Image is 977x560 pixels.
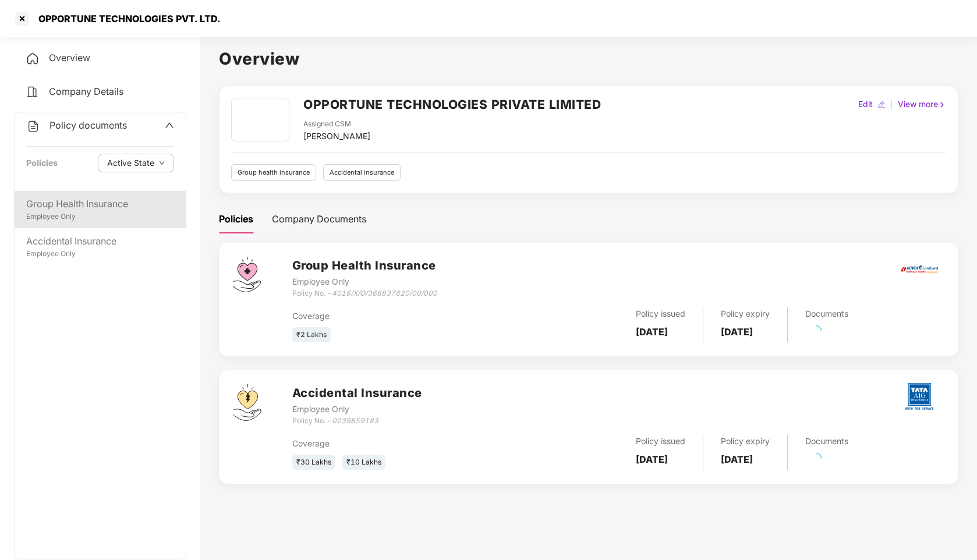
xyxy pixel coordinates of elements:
img: svg+xml;base64,PHN2ZyB4bWxucz0iaHR0cDovL3d3dy53My5vcmcvMjAwMC9zdmciIHdpZHRoPSI0OS4zMjEiIGhlaWdodD... [233,384,261,421]
div: Policy No. - [292,416,422,427]
div: | [888,98,895,111]
div: Coverage [292,437,509,450]
div: Employee Only [292,403,422,416]
div: Edit [856,98,875,111]
div: Policy issued [636,435,685,448]
div: ₹2 Lakhs [292,327,331,343]
div: Policy expiry [721,435,770,448]
span: down [159,160,165,166]
b: [DATE] [721,453,753,465]
div: Group health insurance [231,164,316,181]
div: Policy expiry [721,307,770,320]
span: Overview [49,52,90,63]
i: 4016/X/O/368837620/00/000 [332,289,437,297]
div: Policies [26,157,58,169]
img: tatag.png [899,376,940,417]
span: Active State [107,157,154,169]
span: up [165,120,174,130]
img: svg+xml;base64,PHN2ZyB4bWxucz0iaHR0cDovL3d3dy53My5vcmcvMjAwMC9zdmciIHdpZHRoPSIyNCIgaGVpZ2h0PSIyNC... [26,119,40,133]
div: Assigned CSM [303,119,370,130]
div: Policies [219,212,253,226]
div: Accidental Insurance [26,234,174,249]
span: loading [810,324,822,336]
div: ₹30 Lakhs [292,455,335,470]
div: Documents [805,307,848,320]
div: Policy No. - [292,288,437,299]
img: svg+xml;base64,PHN2ZyB4bWxucz0iaHR0cDovL3d3dy53My5vcmcvMjAwMC9zdmciIHdpZHRoPSIyNCIgaGVpZ2h0PSIyNC... [26,85,40,99]
div: OPPORTUNE TECHNOLOGIES PVT. LTD. [31,13,221,24]
h2: OPPORTUNE TECHNOLOGIES PRIVATE LIMITED [303,95,601,114]
i: 0239859183 [332,416,378,425]
h1: Overview [219,46,958,72]
button: Active Statedown [98,154,174,172]
div: Company Documents [272,212,366,226]
div: Employee Only [292,275,437,288]
div: Accidental insurance [323,164,401,181]
div: Policy issued [636,307,685,320]
div: View more [895,98,948,111]
h3: Accidental Insurance [292,384,422,402]
div: Group Health Insurance [26,197,174,211]
div: Coverage [292,310,509,322]
div: Employee Only [26,249,174,260]
span: loading [810,452,822,464]
img: rightIcon [938,101,946,109]
img: editIcon [877,101,886,109]
span: Company Details [49,86,123,97]
img: svg+xml;base64,PHN2ZyB4bWxucz0iaHR0cDovL3d3dy53My5vcmcvMjAwMC9zdmciIHdpZHRoPSIyNCIgaGVpZ2h0PSIyNC... [26,52,40,66]
div: ₹10 Lakhs [342,455,385,470]
b: [DATE] [721,326,753,338]
div: Employee Only [26,211,174,222]
h3: Group Health Insurance [292,257,437,275]
b: [DATE] [636,326,668,338]
div: [PERSON_NAME] [303,130,370,143]
img: svg+xml;base64,PHN2ZyB4bWxucz0iaHR0cDovL3d3dy53My5vcmcvMjAwMC9zdmciIHdpZHRoPSI0Ny43MTQiIGhlaWdodD... [233,257,261,292]
span: Policy documents [49,119,127,131]
img: icici.png [898,262,940,277]
div: Documents [805,435,848,448]
b: [DATE] [636,453,668,465]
